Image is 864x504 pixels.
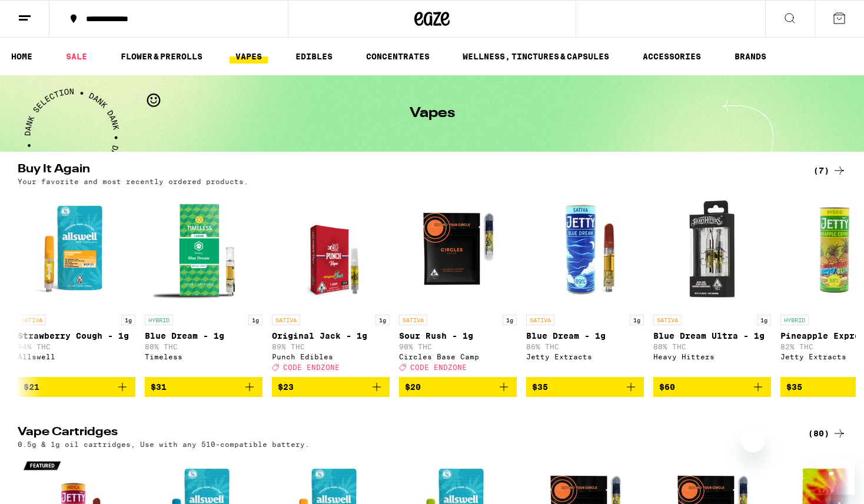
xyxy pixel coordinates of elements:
span: $35 [532,382,548,392]
div: Circles Base Camp [399,353,517,361]
p: Blue Dream - 1g [145,331,262,341]
p: Strawberry Cough - 1g [18,331,135,341]
button: Add to bag [526,377,644,397]
span: CODE ENDZONE [283,363,340,371]
span: $23 [278,382,294,392]
p: HYBRID [145,315,173,325]
img: Timeless - Blue Dream - 1g [145,191,262,309]
span: $20 [405,382,421,392]
a: Open page for Sour Rush - 1g from Circles Base Camp [399,191,517,377]
p: 90% THC [399,343,517,351]
button: Add to bag [272,377,390,397]
div: Jetty Extracts [526,353,644,361]
span: $21 [24,382,39,392]
h1: Vapes [410,106,455,121]
a: HOME [5,49,38,64]
p: Blue Dream - 1g [526,331,644,341]
p: Original Jack - 1g [272,331,390,341]
iframe: Close message [741,429,765,452]
img: Punch Edibles - Original Jack - 1g [285,191,376,309]
div: Heavy Hitters [653,353,771,361]
h2: Buy It Again [18,163,789,178]
p: Blue Dream Ultra - 1g [653,331,771,341]
p: 86% THC [526,343,644,351]
a: WELLNESS, TINCTURES & CAPSULES [457,49,615,64]
a: Open page for Blue Dream - 1g from Jetty Extracts [526,191,644,377]
p: 1g [757,315,771,325]
div: Punch Edibles [272,353,390,361]
button: Add to bag [145,377,262,397]
p: 1g [375,315,390,325]
p: SATIVA [653,315,682,325]
a: SALE [60,49,93,64]
a: Open page for Blue Dream Ultra - 1g from Heavy Hitters [653,191,771,377]
p: 84% THC [18,343,135,351]
p: SATIVA [18,315,46,325]
span: $31 [151,382,167,392]
a: VAPES [230,49,268,64]
p: Your favorite and most recently ordered products. [18,178,248,185]
p: Sour Rush - 1g [399,331,517,341]
a: CONCENTRATES [360,49,436,64]
div: Timeless [145,353,262,361]
a: ACCESSORIES [637,49,707,64]
p: 88% THC [653,343,771,351]
p: SATIVA [526,315,554,325]
iframe: Button to launch messaging window [817,457,855,495]
img: Allswell - Strawberry Cough - 1g [18,191,135,309]
p: 1g [630,315,644,325]
img: Circles Base Camp - Sour Rush - 1g [399,191,517,309]
span: $35 [786,382,802,392]
p: 88% THC [145,343,262,351]
img: Heavy Hitters - Blue Dream Ultra - 1g [653,191,771,309]
button: Add to bag [18,377,135,397]
p: SATIVA [399,315,427,325]
a: FLOWER & PREROLLS [115,49,208,64]
span: CODE ENDZONE [410,363,467,371]
div: Allswell [18,353,135,361]
a: Open page for Original Jack - 1g from Punch Edibles [272,191,390,377]
a: Open page for Blue Dream - 1g from Timeless [145,191,262,377]
h2: Vape Cartridges [18,426,789,440]
a: (7) [813,163,846,178]
p: 1g [503,315,517,325]
a: BRANDS [729,49,772,64]
a: Open page for Strawberry Cough - 1g from Allswell [18,191,135,377]
button: Add to bag [399,377,517,397]
button: Add to bag [653,377,771,397]
p: 1g [248,315,262,325]
img: Jetty Extracts - Blue Dream - 1g [526,191,644,309]
p: 89% THC [272,343,390,351]
p: 0.5g & 1g oil cartridges, Use with any 510-compatible battery. [18,440,310,448]
a: EDIBLES [290,49,338,64]
span: $60 [659,382,675,392]
p: SATIVA [272,315,300,325]
p: 1g [121,315,135,325]
p: HYBRID [780,315,809,325]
